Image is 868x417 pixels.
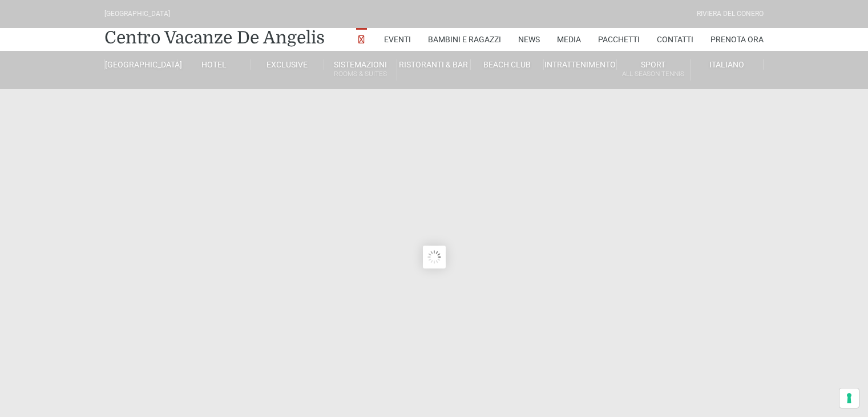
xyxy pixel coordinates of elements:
a: Contatti [657,28,693,51]
div: Riviera Del Conero [697,9,764,19]
small: All Season Tennis [617,69,689,79]
button: Le tue preferenze relative al consenso per le tecnologie di tracciamento [839,388,859,408]
a: Hotel [177,59,251,70]
a: SistemazioniRooms & Suites [324,59,397,81]
a: SportAll Season Tennis [617,59,690,81]
a: Bambini e Ragazzi [428,28,501,51]
a: Exclusive [251,59,324,70]
a: News [518,28,540,51]
small: Rooms & Suites [324,69,397,79]
div: [GEOGRAPHIC_DATA] [104,9,170,19]
a: [GEOGRAPHIC_DATA] [104,59,177,70]
span: Italiano [709,60,744,69]
a: Media [557,28,581,51]
a: Beach Club [471,59,544,70]
a: Intrattenimento [544,59,617,70]
a: Ristoranti & Bar [397,59,470,70]
a: Pacchetti [598,28,640,51]
a: Eventi [384,28,411,51]
a: Centro Vacanze De Angelis [104,26,325,49]
a: Italiano [691,59,764,70]
a: Prenota Ora [710,28,764,51]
